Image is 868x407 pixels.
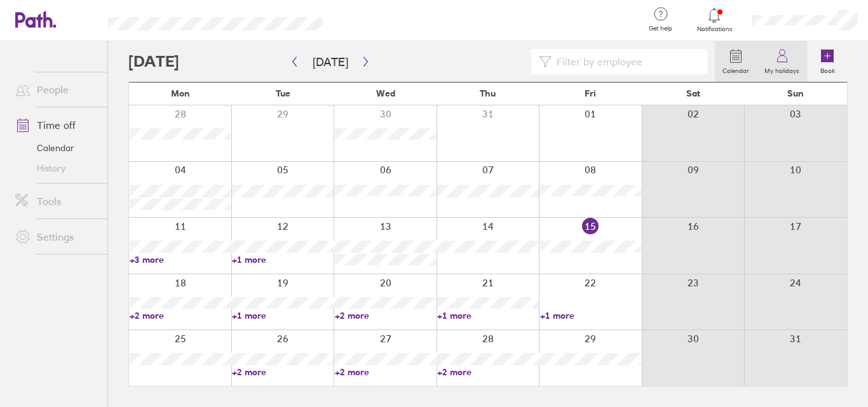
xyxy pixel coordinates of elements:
[171,88,190,98] span: Mon
[302,51,358,72] button: [DATE]
[130,254,231,265] a: +3 more
[130,310,231,321] a: +2 more
[437,310,538,321] a: +1 more
[5,158,107,178] a: History
[540,310,641,321] a: +1 more
[5,189,107,214] a: Tools
[480,88,496,98] span: Thu
[232,310,333,321] a: +1 more
[5,138,107,158] a: Calendar
[276,88,290,98] span: Tue
[5,224,107,250] a: Settings
[715,63,757,75] label: Calendar
[694,6,735,33] a: Notifications
[757,63,807,75] label: My holidays
[437,366,538,378] a: +2 more
[5,112,107,138] a: Time off
[585,88,596,98] span: Fri
[232,366,333,378] a: +2 more
[813,63,843,75] label: Book
[552,50,700,74] input: Filter by employee
[757,41,807,82] a: My holidays
[807,41,848,82] a: Book
[686,88,700,98] span: Sat
[694,25,735,33] span: Notifications
[335,366,436,378] a: +2 more
[232,254,333,265] a: +1 more
[787,88,804,98] span: Sun
[335,310,436,321] a: +2 more
[376,88,395,98] span: Wed
[640,25,681,32] span: Get help
[5,77,107,102] a: People
[715,41,757,82] a: Calendar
